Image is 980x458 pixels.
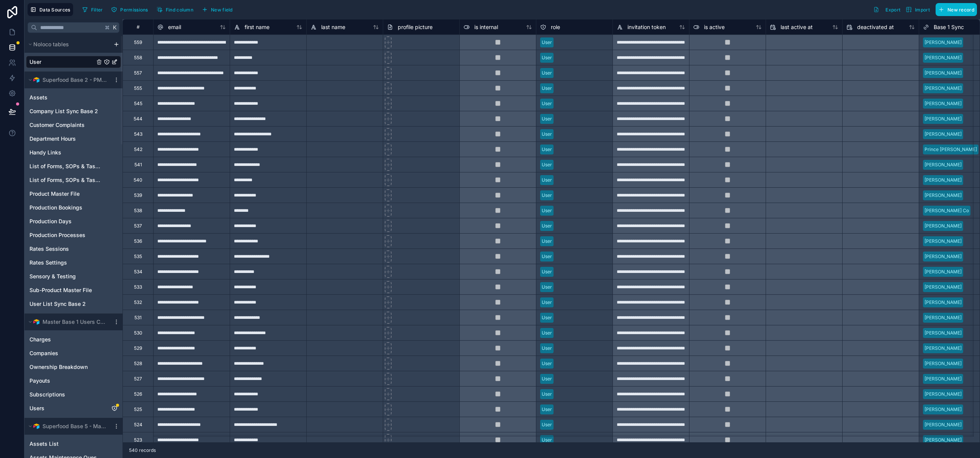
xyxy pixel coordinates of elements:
[924,39,962,46] div: [PERSON_NAME]
[112,25,118,30] span: K
[871,3,903,16] button: Export
[29,135,76,143] span: Department Hours
[29,149,61,156] span: Handy Links
[245,23,269,31] span: first name
[924,192,962,199] div: [PERSON_NAME]
[924,85,962,92] div: [PERSON_NAME]
[542,421,552,428] div: User
[26,133,121,145] div: Department Hours
[29,94,102,101] a: Assets
[108,4,150,15] button: Permissions
[29,363,88,371] span: Ownership Breakdown
[551,23,560,31] span: role
[26,75,110,85] button: Airtable LogoSuperfood Base 2 - PMF SOPS Production
[924,299,962,306] div: [PERSON_NAME]
[542,268,552,275] div: User
[924,284,962,291] div: [PERSON_NAME]
[542,115,552,122] div: User
[924,375,962,382] div: [PERSON_NAME]
[29,218,102,225] a: Production Days
[542,345,552,352] div: User
[29,300,102,308] a: User List Sync Base 2
[903,3,933,16] button: Import
[134,131,142,137] div: 543
[627,23,666,31] span: invitation token
[398,23,433,31] span: profile picture
[29,336,102,343] a: Charges
[29,204,82,211] span: Production Bookings
[542,207,552,214] div: User
[29,135,102,143] a: Department Hours
[29,286,92,294] span: Sub-Product Master File
[29,204,102,211] a: Production Bookings
[129,447,156,453] span: 540 records
[542,238,552,245] div: User
[857,23,894,31] span: deactivated at
[91,7,103,13] span: Filter
[29,404,102,412] a: Users
[26,438,121,450] div: Assets List
[542,100,552,107] div: User
[29,231,102,239] a: Production Processes
[924,115,962,122] div: [PERSON_NAME]
[542,360,552,367] div: User
[924,345,962,352] div: [PERSON_NAME]
[134,70,142,76] div: 557
[29,440,102,448] a: Assets List
[26,375,121,387] div: Payouts
[924,223,962,229] div: [PERSON_NAME]
[134,101,142,107] div: 545
[134,391,142,397] div: 526
[134,253,142,260] div: 535
[29,94,47,101] span: Assets
[781,23,813,31] span: last active at
[26,39,110,50] button: Noloco tables
[29,176,102,184] a: List of Forms, SOPs & Tasks [Versions]
[29,121,85,129] span: Customer Complaints
[542,146,552,153] div: User
[924,177,962,184] div: [PERSON_NAME]
[26,91,121,104] div: Assets
[29,58,41,66] span: User
[29,245,102,253] a: Rates Sessions
[924,314,962,321] div: [PERSON_NAME]
[29,336,51,343] span: Charges
[134,223,142,229] div: 537
[29,58,95,66] a: User
[29,349,58,357] span: Companies
[120,7,148,13] span: Permissions
[29,377,102,385] a: Payouts
[924,330,962,336] div: [PERSON_NAME]
[29,121,102,129] a: Customer Complaints
[924,268,962,275] div: [PERSON_NAME]
[924,54,962,61] div: [PERSON_NAME]
[704,23,725,31] span: is active
[29,349,102,357] a: Companies
[29,149,102,156] a: Handy Links
[134,162,142,168] div: 541
[29,273,76,280] span: Sensory & Testing
[26,421,110,432] button: Airtable LogoSuperfood Base 5 - Maintenance Assets
[42,76,107,84] span: Superfood Base 2 - PMF SOPS Production
[134,330,142,336] div: 530
[936,3,977,16] button: New record
[33,423,39,429] img: Airtable Logo
[33,319,39,325] img: Airtable Logo
[924,391,962,398] div: [PERSON_NAME]
[129,24,147,30] div: #
[29,377,50,385] span: Payouts
[924,146,977,153] div: Prince [PERSON_NAME]
[915,7,930,13] span: Import
[134,39,142,45] div: 559
[542,54,552,61] div: User
[134,361,142,367] div: 528
[134,55,142,61] div: 558
[26,160,121,172] div: List of Forms, SOPs & Tasks [Master]
[924,207,969,214] div: [PERSON_NAME] Co
[26,333,121,346] div: Charges
[542,192,552,199] div: User
[924,253,962,260] div: [PERSON_NAME]
[29,107,102,115] a: Company List Sync Base 2
[29,107,98,115] span: Company List Sync Base 2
